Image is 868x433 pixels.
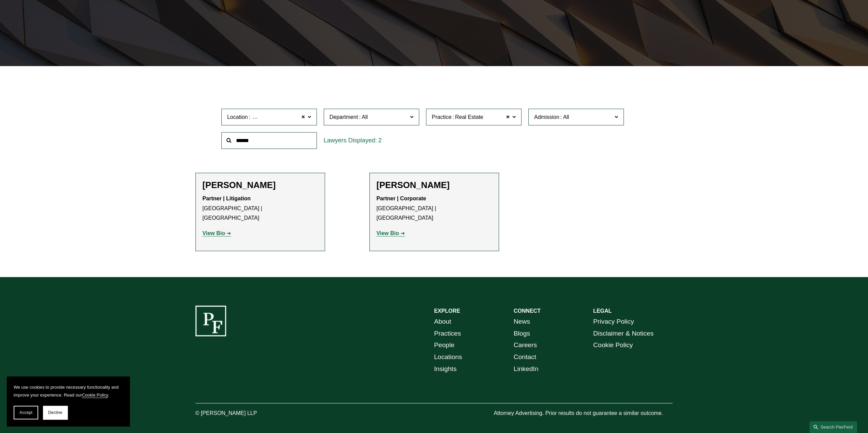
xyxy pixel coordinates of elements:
[434,351,462,363] a: Locations
[514,363,539,375] a: LinkedIn
[809,421,857,433] a: Search this site
[514,316,530,328] a: News
[593,308,612,314] strong: LEGAL
[203,194,318,223] p: [GEOGRAPHIC_DATA] | [GEOGRAPHIC_DATA]
[514,339,537,351] a: Careers
[514,308,541,314] strong: CONNECT
[377,196,426,201] strong: Partner | Corporate
[14,406,38,419] button: Accept
[195,408,295,418] p: © [PERSON_NAME] LLP
[203,230,231,236] a: View Bio
[593,328,653,340] a: Disclaimer & Notices
[7,376,130,426] section: Cookie banner
[494,408,673,418] p: Attorney Advertising. Prior results do not guarantee a similar outcome.
[251,113,308,122] span: [GEOGRAPHIC_DATA]
[43,406,68,419] button: Decline
[203,230,225,236] strong: View Bio
[593,316,634,328] a: Privacy Policy
[455,113,483,122] span: Real Estate
[514,328,530,340] a: Blogs
[593,339,633,351] a: Cookie Policy
[82,392,108,398] a: Cookie Policy
[329,114,358,120] span: Department
[434,328,461,340] a: Practices
[377,230,405,236] a: View Bio
[434,339,455,351] a: People
[377,194,492,223] p: [GEOGRAPHIC_DATA] | [GEOGRAPHIC_DATA]
[227,114,248,120] span: Location
[378,137,382,144] span: 2
[434,316,451,328] a: About
[48,410,62,415] span: Decline
[19,410,32,415] span: Accept
[203,180,318,190] h2: [PERSON_NAME]
[514,351,536,363] a: Contact
[377,180,492,190] h2: [PERSON_NAME]
[203,196,251,201] strong: Partner | Litigation
[534,114,559,120] span: Admission
[434,308,460,314] strong: EXPLORE
[14,383,123,399] p: We use cookies to provide necessary functionality and improve your experience. Read our .
[377,230,399,236] strong: View Bio
[434,363,457,375] a: Insights
[432,114,452,120] span: Practice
